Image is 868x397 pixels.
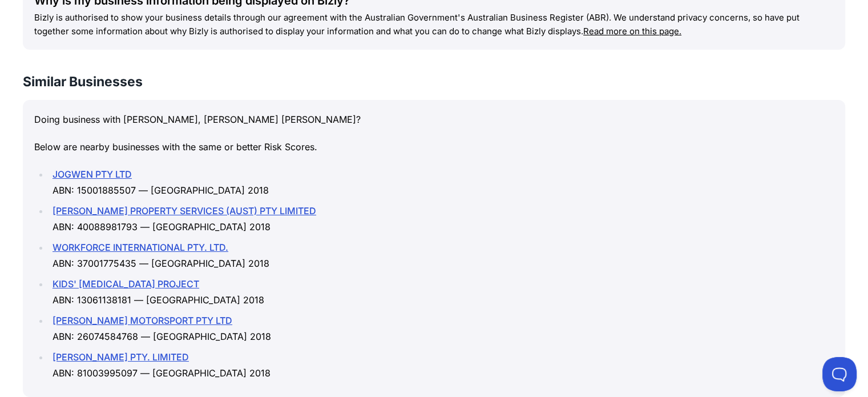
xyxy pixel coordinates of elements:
a: [PERSON_NAME] PROPERTY SERVICES (AUST) PTY LIMITED [53,205,316,216]
a: Read more on this page. [583,26,681,37]
li: ABN: 37001775435 — [GEOGRAPHIC_DATA] 2018 [49,239,834,271]
iframe: Toggle Customer Support [822,357,857,391]
p: Bizly is authorised to show your business details through our agreement with the Australian Gover... [34,11,834,38]
a: [PERSON_NAME] PTY. LIMITED [53,351,189,363]
li: ABN: 26074584768 — [GEOGRAPHIC_DATA] 2018 [49,312,834,344]
li: ABN: 15001885507 — [GEOGRAPHIC_DATA] 2018 [49,166,834,198]
a: WORKFORCE INTERNATIONAL PTY. LTD. [53,242,228,253]
p: Below are nearby businesses with the same or better Risk Scores. [34,139,834,155]
h3: Similar Businesses [23,73,845,91]
li: ABN: 13061138181 — [GEOGRAPHIC_DATA] 2018 [49,276,834,308]
li: ABN: 40088981793 — [GEOGRAPHIC_DATA] 2018 [49,203,834,235]
a: [PERSON_NAME] MOTORSPORT PTY LTD [53,315,232,326]
a: KIDS' [MEDICAL_DATA] PROJECT [53,278,199,290]
a: JOGWEN PTY LTD [53,169,132,180]
li: ABN: 81003995097 — [GEOGRAPHIC_DATA] 2018 [49,349,834,381]
p: Doing business with [PERSON_NAME], [PERSON_NAME] [PERSON_NAME]? [34,111,834,127]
